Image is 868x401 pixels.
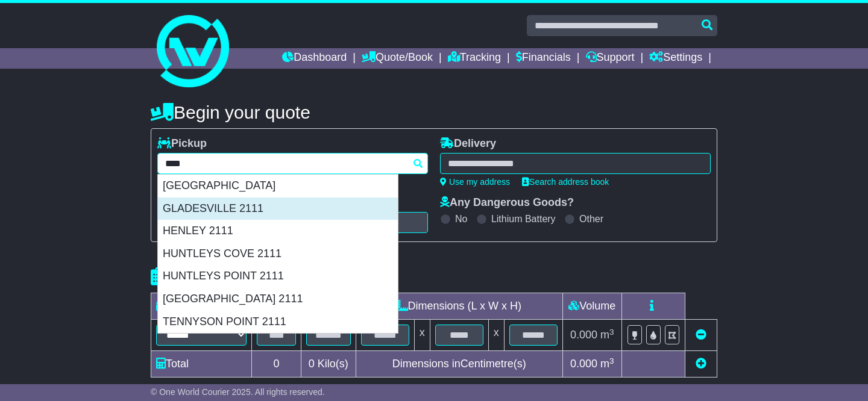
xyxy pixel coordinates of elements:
[158,265,398,288] div: HUNTLEYS POINT 2111
[414,320,430,351] td: x
[440,177,510,187] a: Use my address
[362,48,433,69] a: Quote/Book
[491,213,556,225] label: Lithium Battery
[356,293,562,320] td: Dimensions (L x W x H)
[609,328,614,337] sup: 3
[158,220,398,243] div: HENLEY 2111
[309,358,315,370] span: 0
[570,329,597,341] span: 0.000
[609,356,614,365] sup: 3
[516,48,571,69] a: Financials
[570,358,597,370] span: 0.000
[151,351,252,378] td: Total
[151,387,325,397] span: © One World Courier 2025. All rights reserved.
[158,243,398,266] div: HUNTLEYS COVE 2111
[562,293,621,320] td: Volume
[356,351,562,378] td: Dimensions in Centimetre(s)
[158,175,398,197] div: [GEOGRAPHIC_DATA]
[157,153,428,174] typeahead: Please provide city
[600,358,614,370] span: m
[522,177,609,187] a: Search address book
[696,358,706,370] a: Add new item
[158,197,398,220] div: GLADESVILLE 2111
[151,293,252,320] td: Type
[448,48,501,69] a: Tracking
[600,329,614,341] span: m
[440,196,574,210] label: Any Dangerous Goods?
[488,320,504,351] td: x
[696,329,706,341] a: Remove this item
[158,288,398,311] div: [GEOGRAPHIC_DATA] 2111
[301,351,356,378] td: Kilo(s)
[455,213,467,225] label: No
[151,102,717,122] h4: Begin your quote
[586,48,635,69] a: Support
[158,311,398,334] div: TENNYSON POINT 2111
[440,137,496,151] label: Delivery
[252,351,301,378] td: 0
[157,137,207,151] label: Pickup
[649,48,702,69] a: Settings
[151,267,302,287] h4: Package details |
[282,48,347,69] a: Dashboard
[579,213,603,225] label: Other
